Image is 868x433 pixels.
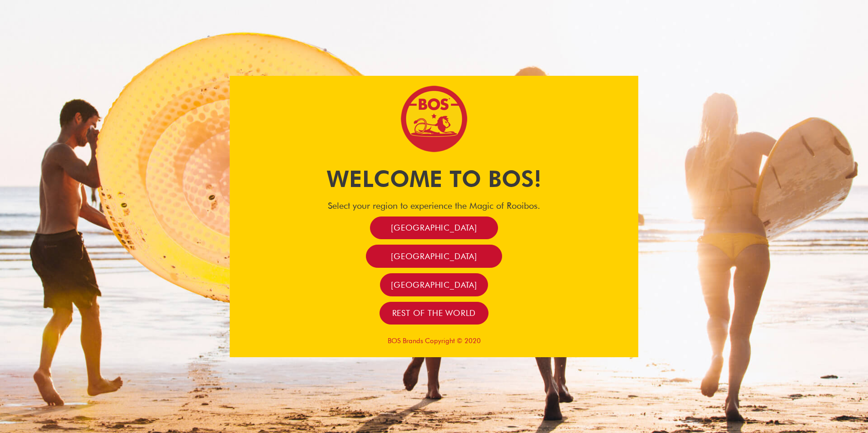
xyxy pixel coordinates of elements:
span: [GEOGRAPHIC_DATA] [391,222,477,233]
h1: Welcome to BOS! [230,163,638,195]
h4: Select your region to experience the Magic of Rooibos. [230,200,638,211]
a: [GEOGRAPHIC_DATA] [366,245,502,268]
img: Bos Brands [400,85,468,153]
a: [GEOGRAPHIC_DATA] [380,273,488,296]
a: Rest of the world [380,302,489,325]
span: [GEOGRAPHIC_DATA] [391,280,477,290]
span: Rest of the world [392,308,476,318]
p: BOS Brands Copyright © 2020 [230,337,638,345]
a: [GEOGRAPHIC_DATA] [370,216,498,240]
span: [GEOGRAPHIC_DATA] [391,251,477,261]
